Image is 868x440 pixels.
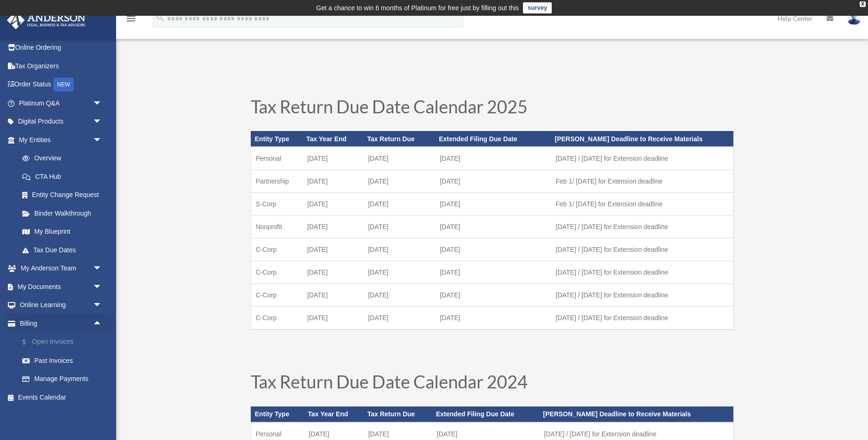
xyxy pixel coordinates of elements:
td: [DATE] [303,193,364,216]
a: CTA Hub [13,167,116,186]
td: C-Corp [251,238,303,261]
i: search [155,13,165,23]
th: [PERSON_NAME] Deadline to Receive Materials [539,407,733,422]
td: [DATE] / [DATE] for Extension deadline [551,284,733,307]
td: [DATE] [363,147,435,170]
a: Binder Walkthrough [13,204,116,223]
span: arrow_drop_down [93,277,111,296]
a: Digital Productsarrow_drop_down [7,112,116,131]
span: arrow_drop_down [93,112,111,131]
a: Tax Due Dates [13,241,111,259]
td: [DATE] [363,238,435,261]
td: [DATE] [435,261,551,284]
th: Entity Type [251,131,303,147]
td: [DATE] / [DATE] for Extension deadline [551,261,733,284]
td: [DATE] [363,170,435,193]
a: Past Invoices [13,351,116,370]
span: $ [27,336,32,348]
i: menu [125,13,137,24]
h1: Tax Return Due Date Calendar 2024 [251,373,734,395]
div: Get a chance to win 6 months of Platinum for free just by filling out this [316,2,519,13]
td: [DATE] [303,216,364,238]
img: Anderson Advisors Platinum Portal [4,11,88,29]
td: [DATE] [435,147,551,170]
td: [DATE] [435,284,551,307]
a: Tax Organizers [7,57,116,75]
a: Entity Change Request [13,186,116,204]
th: [PERSON_NAME] Deadline to Receive Materials [551,131,733,147]
td: Nonprofit [251,216,303,238]
td: C-Corp [251,261,303,284]
td: [DATE] [363,261,435,284]
td: [DATE] / [DATE] for Extension deadline [551,147,733,170]
a: My Blueprint [13,223,116,241]
a: menu [125,16,137,24]
td: [DATE] [303,307,364,330]
img: User Pic [847,12,861,25]
a: Events Calendar [7,388,116,407]
a: Manage Payments [13,370,116,388]
td: [DATE] [303,170,364,193]
a: Billingarrow_drop_up [7,314,116,333]
a: $Open Invoices [13,333,116,352]
a: Online Ordering [7,39,116,57]
a: Order StatusNEW [7,75,116,94]
div: NEW [53,78,74,92]
td: Feb 1/ [DATE] for Extension deadline [551,193,733,216]
td: [DATE] [363,307,435,330]
a: survey [523,2,552,13]
td: Personal [251,147,303,170]
th: Tax Year End [303,131,364,147]
td: [DATE] [363,193,435,216]
td: [DATE] [303,147,364,170]
td: C-Corp [251,284,303,307]
td: [DATE] [363,216,435,238]
div: close [860,1,866,7]
a: My Documentsarrow_drop_down [7,277,116,296]
td: [DATE] [435,216,551,238]
td: [DATE] [303,284,364,307]
a: My Anderson Teamarrow_drop_down [7,259,116,278]
th: Tax Return Due [364,407,432,422]
td: Partnership [251,170,303,193]
td: [DATE] [435,193,551,216]
span: arrow_drop_down [93,94,111,113]
a: My Entitiesarrow_drop_down [7,131,116,149]
td: S-Corp [251,193,303,216]
td: [DATE] [303,261,364,284]
td: [DATE] [303,238,364,261]
span: arrow_drop_down [93,131,111,150]
th: Tax Year End [304,407,364,422]
h1: Tax Return Due Date Calendar 2025 [251,98,734,120]
th: Extended Filing Due Date [432,407,540,422]
span: arrow_drop_down [93,296,111,315]
th: Extended Filing Due Date [435,131,551,147]
td: C-Corp [251,307,303,330]
td: Feb 1/ [DATE] for Extension deadline [551,170,733,193]
td: [DATE] [363,284,435,307]
a: Platinum Q&Aarrow_drop_down [7,94,116,112]
a: Overview [13,149,116,168]
td: [DATE] [435,170,551,193]
td: [DATE] / [DATE] for Extension deadline [551,307,733,330]
span: arrow_drop_down [93,259,111,278]
td: [DATE] [435,238,551,261]
th: Tax Return Due [363,131,435,147]
th: Entity Type [251,407,304,422]
span: arrow_drop_up [93,314,111,333]
a: Online Learningarrow_drop_down [7,296,116,315]
td: [DATE] / [DATE] for Extension deadline [551,238,733,261]
td: [DATE] [435,307,551,330]
td: [DATE] / [DATE] for Extension deadline [551,216,733,238]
